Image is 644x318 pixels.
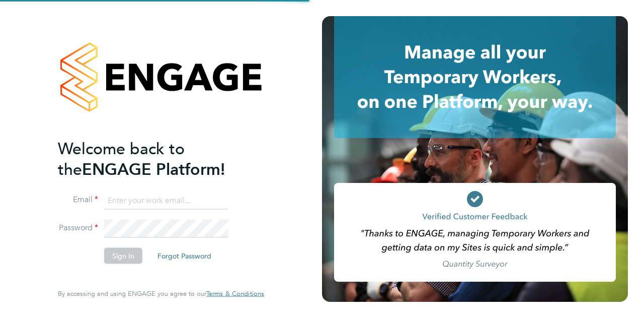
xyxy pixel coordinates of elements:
[149,248,219,264] button: Forgot Password
[58,195,98,205] label: Email
[58,223,98,233] label: Password
[104,192,228,210] input: Enter your work email...
[104,248,142,264] button: Sign In
[58,289,264,298] span: By accessing and using ENGAGE you agree to our
[58,139,185,179] span: Welcome back to the
[206,289,264,298] span: Terms & Conditions
[58,138,254,179] h2: ENGAGE Platform!
[206,290,264,298] a: Terms & Conditions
